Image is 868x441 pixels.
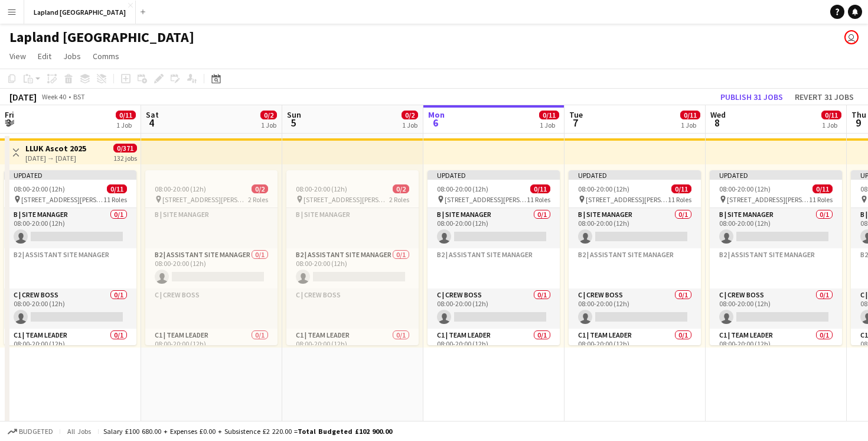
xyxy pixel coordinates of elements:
[710,208,842,248] app-card-role: B | Site Manager0/108:00-20:00 (12h)
[710,170,842,345] app-job-card: Updated08:00-20:00 (12h)0/11 [STREET_ADDRESS][PERSON_NAME]11 RolesB | Site Manager0/108:00-20:00 ...
[671,184,691,193] span: 0/11
[252,184,268,193] span: 0/2
[569,109,583,120] span: Tue
[4,208,136,248] app-card-role: B | Site Manager0/108:00-20:00 (12h)
[145,248,278,288] app-card-role: B2 | Assistant Site Manager0/108:00-20:00 (12h)
[428,170,560,180] div: Updated
[21,195,103,204] span: [STREET_ADDRESS][PERSON_NAME]
[162,195,248,204] span: [STREET_ADDRESS][PERSON_NAME]
[116,121,135,129] div: 1 Job
[4,329,136,369] app-card-role: C1 | Team Leader0/108:00-20:00 (12h)
[402,121,417,129] div: 1 Job
[681,121,700,129] div: 1 Job
[24,1,136,24] button: Lapland [GEOGRAPHIC_DATA]
[851,109,866,120] span: Thu
[73,92,85,101] div: BST
[428,170,560,345] app-job-card: Updated08:00-20:00 (12h)0/11 [STREET_ADDRESS][PERSON_NAME]11 RolesB | Site Manager0/108:00-20:00 ...
[103,195,127,204] span: 11 Roles
[428,109,445,120] span: Mon
[393,184,409,193] span: 0/2
[437,184,488,193] span: 08:00-20:00 (12h)
[116,111,136,119] span: 0/11
[63,51,81,61] span: Jobs
[710,288,842,329] app-card-role: C | Crew Boss0/108:00-20:00 (12h)
[569,170,701,345] app-job-card: Updated08:00-20:00 (12h)0/11 [STREET_ADDRESS][PERSON_NAME]11 RolesB | Site Manager0/108:00-20:00 ...
[569,170,701,180] div: Updated
[155,184,206,193] span: 08:00-20:00 (12h)
[39,92,68,101] span: Week 40
[710,329,842,369] app-card-role: C1 | Team Leader0/108:00-20:00 (12h)
[426,116,445,129] span: 6
[145,329,278,369] app-card-role: C1 | Team Leader0/108:00-20:00 (12h)
[5,48,31,64] a: View
[93,51,119,61] span: Comms
[304,195,389,204] span: [STREET_ADDRESS][PERSON_NAME]
[530,184,550,193] span: 0/11
[428,248,560,288] app-card-role-placeholder: B2 | Assistant Site Manager
[260,111,277,119] span: 0/2
[719,184,771,193] span: 08:00-20:00 (12h)
[65,427,93,436] span: All jobs
[710,109,726,120] span: Wed
[539,111,559,119] span: 0/11
[578,184,629,193] span: 08:00-20:00 (12h)
[9,51,26,61] span: View
[716,89,788,105] button: Publish 31 jobs
[790,89,859,105] button: Revert 31 jobs
[146,109,159,120] span: Sat
[145,170,278,345] app-job-card: 08:00-20:00 (12h)0/2 [STREET_ADDRESS][PERSON_NAME]2 RolesB | Site ManagerB2 | Assistant Site Mana...
[4,170,136,345] app-job-card: Updated08:00-20:00 (12h)0/11 [STREET_ADDRESS][PERSON_NAME]11 RolesB | Site Manager0/108:00-20:00 ...
[709,116,726,129] span: 8
[286,248,419,288] app-card-role: B2 | Assistant Site Manager0/108:00-20:00 (12h)
[4,248,136,288] app-card-role-placeholder: B2 | Assistant Site Manager
[285,116,301,129] span: 5
[567,116,583,129] span: 7
[402,111,418,119] span: 0/2
[5,109,14,120] span: Fri
[844,30,859,44] app-user-avatar: Shona Argue
[144,116,159,129] span: 4
[286,170,419,345] app-job-card: 08:00-20:00 (12h)0/2 [STREET_ADDRESS][PERSON_NAME]2 RolesB | Site ManagerB2 | Assistant Site Mana...
[569,208,701,248] app-card-role: B | Site Manager0/108:00-20:00 (12h)
[38,51,51,61] span: Edit
[445,195,527,204] span: [STREET_ADDRESS][PERSON_NAME]
[261,121,276,129] div: 1 Job
[710,170,842,180] div: Updated
[428,208,560,248] app-card-role: B | Site Manager0/108:00-20:00 (12h)
[145,288,278,329] app-card-role-placeholder: C | Crew Boss
[4,288,136,329] app-card-role: C | Crew Boss0/108:00-20:00 (12h)
[286,288,419,329] app-card-role-placeholder: C | Crew Boss
[33,48,56,64] a: Edit
[287,109,301,120] span: Sun
[298,427,392,436] span: Total Budgeted £102 900.00
[680,111,700,119] span: 0/11
[389,195,409,204] span: 2 Roles
[88,48,124,64] a: Comms
[286,329,419,369] app-card-role: C1 | Team Leader0/108:00-20:00 (12h)
[569,288,701,329] app-card-role: C | Crew Boss0/108:00-20:00 (12h)
[9,28,194,46] h1: Lapland [GEOGRAPHIC_DATA]
[527,195,550,204] span: 11 Roles
[145,208,278,248] app-card-role-placeholder: B | Site Manager
[25,143,86,154] h3: LLUK Ascot 2025
[850,116,866,129] span: 9
[727,195,809,204] span: [STREET_ADDRESS][PERSON_NAME]
[821,111,841,119] span: 0/11
[25,154,86,163] div: [DATE] → [DATE]
[103,427,392,436] div: Salary £100 680.00 + Expenses £0.00 + Subsistence £2 220.00 =
[710,248,842,288] app-card-role-placeholder: B2 | Assistant Site Manager
[4,170,136,180] div: Updated
[569,329,701,369] app-card-role: C1 | Team Leader0/108:00-20:00 (12h)
[428,329,560,369] app-card-role: C1 | Team Leader0/108:00-20:00 (12h)
[668,195,691,204] span: 11 Roles
[107,184,127,193] span: 0/11
[19,427,53,436] span: Budgeted
[58,48,86,64] a: Jobs
[113,144,137,153] span: 0/371
[428,288,560,329] app-card-role: C | Crew Boss0/108:00-20:00 (12h)
[569,248,701,288] app-card-role-placeholder: B2 | Assistant Site Manager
